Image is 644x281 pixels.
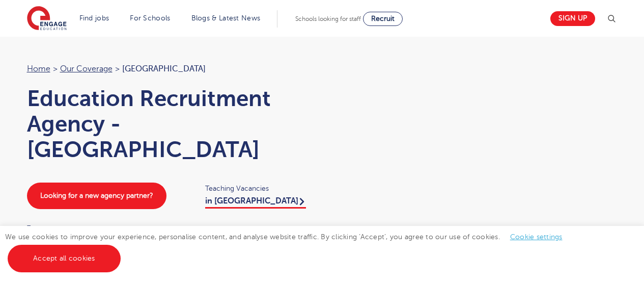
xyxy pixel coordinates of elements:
nav: breadcrumb [27,62,312,75]
a: Sign up [550,11,595,26]
span: We use cookies to improve your experience, personalise content, and analyse website traffic. By c... [5,233,573,262]
span: [GEOGRAPHIC_DATA] [122,64,206,73]
a: Home [27,64,50,73]
a: Accept all cookies [8,245,121,272]
a: 0333 150 8020 [27,223,145,239]
span: Recruit [371,15,395,22]
a: For Schools [130,14,170,22]
span: Teaching Vacancies [205,183,312,194]
a: Cookie settings [510,233,563,241]
span: > [53,64,58,73]
span: Schools looking for staff [295,15,361,22]
span: > [115,64,120,73]
img: Engage Education [27,6,67,32]
a: Recruit [363,12,403,26]
a: Looking for a new agency partner? [27,183,166,209]
a: in [GEOGRAPHIC_DATA] [205,196,306,209]
a: Our coverage [60,64,113,73]
h1: Education Recruitment Agency - [GEOGRAPHIC_DATA] [27,86,312,162]
a: Blogs & Latest News [191,14,261,22]
a: Find jobs [79,14,109,22]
